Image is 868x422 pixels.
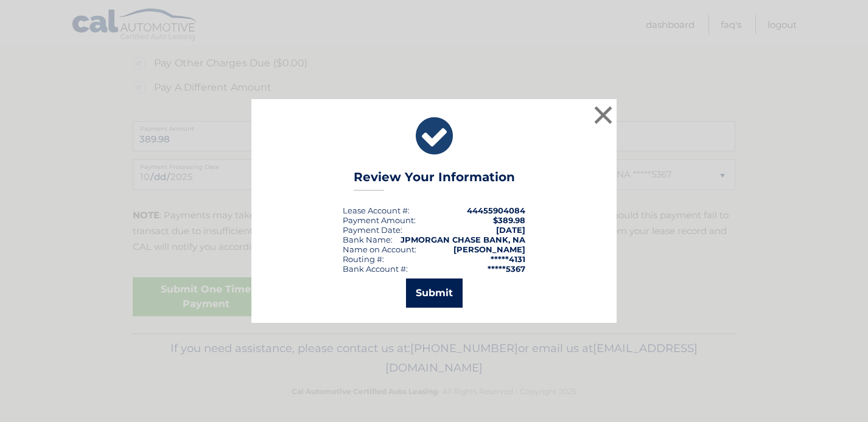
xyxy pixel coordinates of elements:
div: Payment Amount: [343,215,416,225]
button: Submit [406,278,463,308]
strong: 44455904084 [467,206,525,215]
div: Bank Name: [343,235,393,244]
div: Lease Account #: [343,206,410,215]
div: Bank Account #: [343,264,408,274]
strong: [PERSON_NAME] [453,244,525,254]
span: Payment Date [343,225,401,235]
h3: Review Your Information [354,170,515,191]
div: Routing #: [343,254,384,264]
span: [DATE] [496,225,525,235]
button: × [591,103,615,127]
span: $389.98 [493,215,525,225]
strong: JPMORGAN CHASE BANK, NA [401,235,525,244]
div: : [343,225,402,235]
div: Name on Account: [343,244,416,254]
